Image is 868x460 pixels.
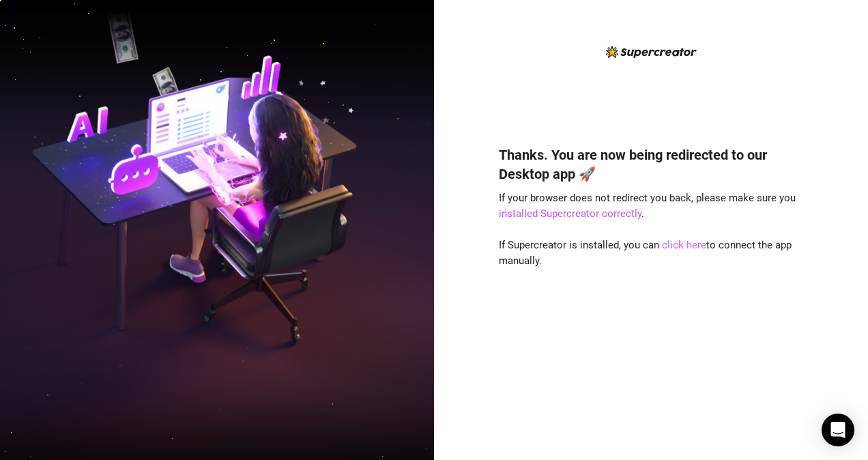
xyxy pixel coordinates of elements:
[499,239,792,268] span: If Supercreator is installed, you can to connect the app manually.
[606,46,697,58] img: logo-BBDzfeDw.svg
[499,192,796,220] span: If your browser does not redirect you back, please make sure you .
[499,207,641,220] a: installed Supercreator correctly
[499,145,803,184] h4: Thanks. You are now being redirected to our Desktop app 🚀
[822,414,854,446] div: Open Intercom Messenger
[662,239,706,251] a: click here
